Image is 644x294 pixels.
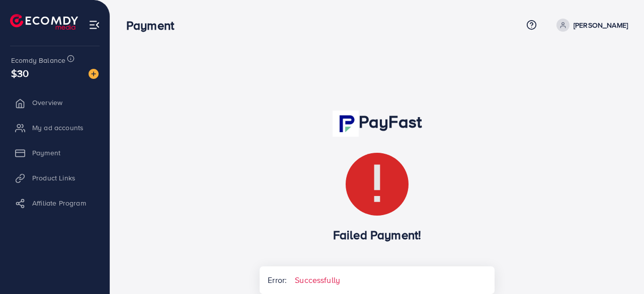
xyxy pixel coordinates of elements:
span: $30 [11,66,29,80]
span: Successfully [287,266,348,294]
h3: Failed Payment! [260,228,495,242]
img: logo [10,14,78,30]
img: Error [346,153,409,216]
h1: PayFast [260,111,495,137]
img: image [89,69,99,79]
span: Error: [260,266,287,294]
img: PayFast [333,111,359,137]
a: [PERSON_NAME] [552,19,628,32]
h3: Payment [126,18,182,33]
span: Ecomdy Balance [11,55,65,65]
img: menu [89,19,100,31]
p: [PERSON_NAME] [574,19,628,31]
